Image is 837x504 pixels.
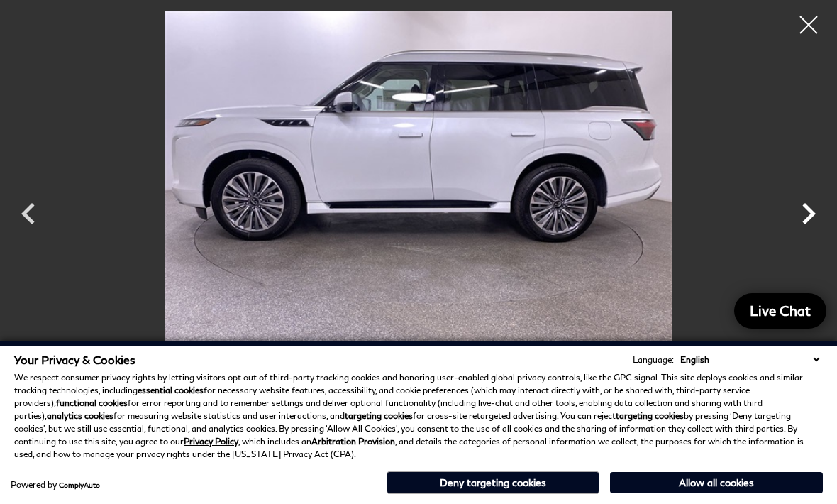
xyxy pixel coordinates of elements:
a: Privacy Policy [184,436,238,447]
strong: functional cookies [56,398,128,408]
div: Next [787,185,830,249]
img: New 2025 RADIANT WHITE INFINITI SENSORY 4WD image 10 [71,11,766,390]
a: ComplyAuto [59,481,100,489]
strong: targeting cookies [616,410,684,421]
strong: Arbitration Provision [311,436,395,447]
strong: targeting cookies [345,410,413,421]
span: Live Chat [743,302,818,319]
strong: analytics cookies [47,410,113,421]
a: Live Chat [734,293,826,329]
button: Deny targeting cookies [387,471,599,494]
div: Previous [7,185,50,249]
span: Your Privacy & Cookies [14,353,135,366]
p: We respect consumer privacy rights by letting visitors opt out of third-party tracking cookies an... [14,371,823,461]
div: Language: [633,356,674,364]
strong: essential cookies [138,385,204,395]
div: Powered by [11,481,100,489]
select: Language Select [677,353,823,366]
button: Allow all cookies [610,472,823,493]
